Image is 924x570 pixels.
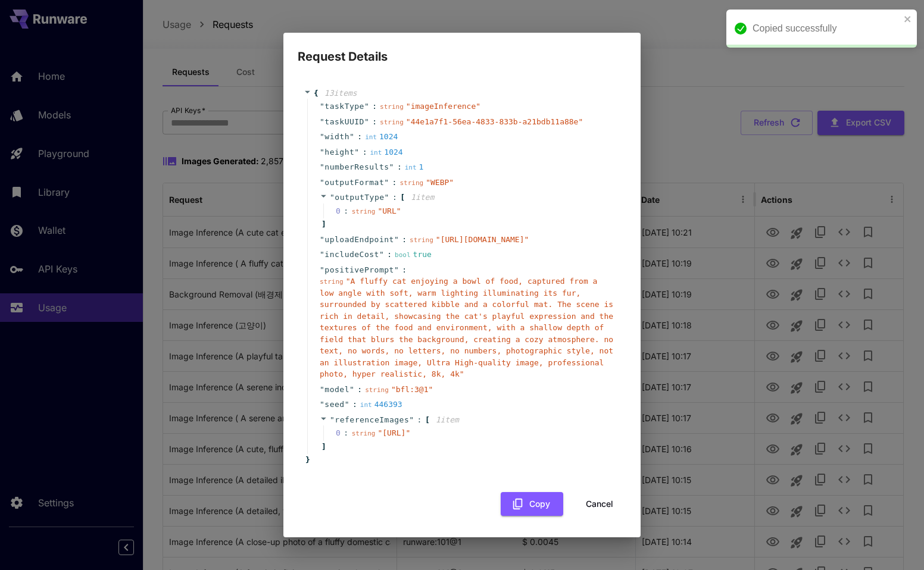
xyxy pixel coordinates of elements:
[364,117,369,126] span: "
[330,415,335,424] span: "
[335,415,409,424] span: referenceImages
[406,102,480,111] span: " imageInference "
[320,235,324,244] span: "
[400,192,405,203] span: [
[324,249,379,261] span: includeCost
[324,131,349,143] span: width
[385,193,389,202] span: "
[320,385,324,394] span: "
[380,118,404,126] span: string
[377,428,410,437] span: " [URL] "
[387,249,392,261] span: :
[320,162,324,171] span: "
[372,116,377,128] span: :
[324,146,354,158] span: height
[283,33,641,66] h2: Request Details
[360,399,402,411] div: 446393
[370,149,382,156] span: int
[324,101,364,112] span: taskType
[330,193,335,202] span: "
[402,264,407,276] span: :
[335,193,384,202] span: outputType
[380,103,404,111] span: string
[320,218,326,230] span: ]
[357,131,362,143] span: :
[426,178,454,187] span: " WEBP "
[372,101,377,112] span: :
[324,264,394,276] span: positivePrompt
[357,384,362,396] span: :
[364,102,369,111] span: "
[392,177,397,189] span: :
[370,146,402,158] div: 1024
[395,251,411,259] span: bool
[363,146,367,158] span: :
[399,179,423,187] span: string
[320,117,324,126] span: "
[365,133,377,141] span: int
[320,250,324,259] span: "
[352,399,357,411] span: :
[405,164,417,171] span: int
[406,117,583,126] span: " 44e1a7f1-56ea-4833-833b-a21bdb11a88e "
[344,427,348,439] div: :
[397,161,402,173] span: :
[365,131,398,143] div: 1024
[336,427,352,439] span: 0
[336,205,352,217] span: 0
[417,414,422,426] span: :
[324,89,357,98] span: 13 item s
[405,161,424,173] div: 1
[324,177,384,189] span: outputFormat
[320,400,324,409] span: "
[324,399,344,411] span: seed
[320,278,344,286] span: string
[394,265,399,274] span: "
[501,492,563,516] button: Copy
[352,430,376,437] span: string
[425,414,430,426] span: [
[389,162,394,171] span: "
[379,250,384,259] span: "
[320,441,326,453] span: ]
[320,102,324,111] span: "
[324,116,364,128] span: taskUUID
[377,206,401,215] span: " URL "
[304,454,310,466] span: }
[349,385,354,394] span: "
[345,400,349,409] span: "
[436,415,459,424] span: 1 item
[904,14,912,24] button: close
[314,87,319,99] span: {
[410,236,433,244] span: string
[354,148,359,156] span: "
[320,148,324,156] span: "
[324,384,349,396] span: model
[349,132,354,141] span: "
[402,234,407,246] span: :
[320,132,324,141] span: "
[753,21,900,36] div: Copied successfully
[391,385,433,394] span: " bfl:3@1 "
[573,492,626,516] button: Cancel
[384,178,389,187] span: "
[320,265,324,274] span: "
[411,193,434,202] span: 1 item
[324,234,394,246] span: uploadEndpoint
[392,192,397,203] span: :
[394,235,399,244] span: "
[365,386,389,394] span: string
[395,249,432,261] div: true
[409,415,414,424] span: "
[320,178,324,187] span: "
[324,161,389,173] span: numberResults
[344,205,348,217] div: :
[436,235,529,244] span: " [URL][DOMAIN_NAME] "
[352,208,376,215] span: string
[360,401,372,409] span: int
[320,277,613,378] span: " A fluffy cat enjoying a bowl of food, captured from a low angle with soft, warm lighting illumi...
